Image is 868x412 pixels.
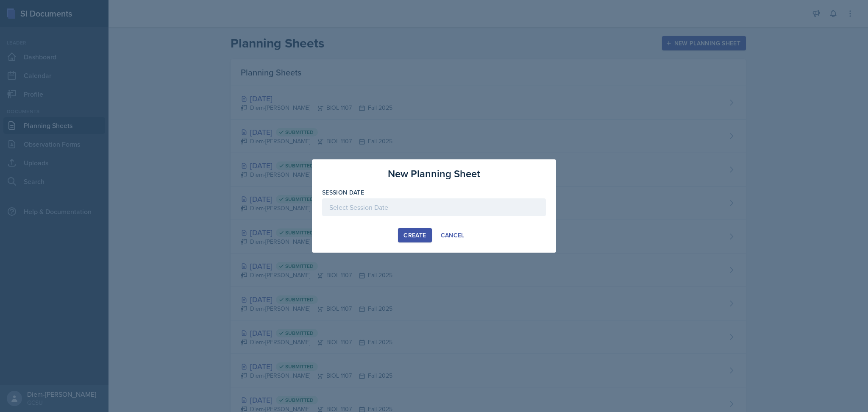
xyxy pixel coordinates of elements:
button: Cancel [435,228,470,242]
button: Create [398,228,431,242]
div: Create [403,232,426,239]
div: Cancel [441,232,465,239]
h3: New Planning Sheet [388,166,480,181]
label: Session Date [322,188,364,197]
